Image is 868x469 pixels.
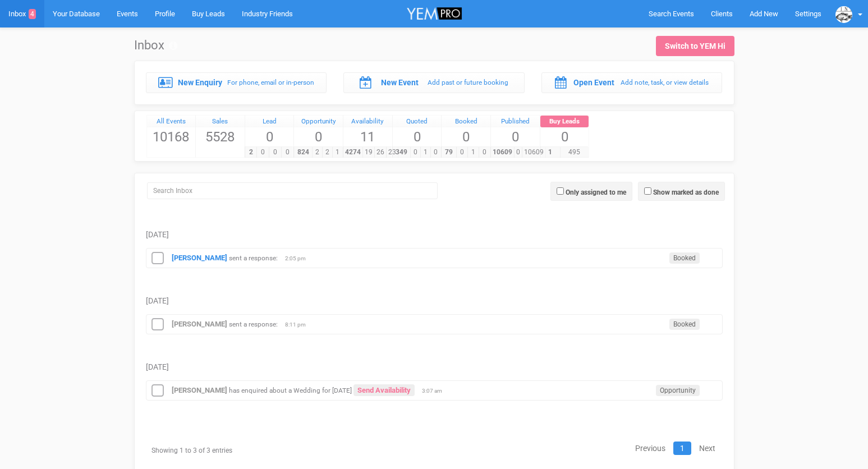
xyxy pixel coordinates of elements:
[711,10,733,18] span: Clients
[343,127,392,146] span: 11
[245,116,294,128] a: Lead
[835,6,852,23] img: data
[146,297,723,305] h5: [DATE]
[381,77,419,88] label: New Event
[560,147,589,158] span: 495
[522,147,546,158] span: 10609
[490,147,515,158] span: 10609
[146,72,327,93] a: New Enquiry For phone, email or in-person
[294,116,343,128] a: Opportunity
[514,147,522,158] span: 0
[285,321,313,329] span: 8:11 pm
[566,187,626,197] label: Only assigned to me
[343,116,392,128] a: Availability
[196,127,245,146] span: 5528
[422,387,450,395] span: 3:07 am
[147,116,196,128] a: All Events
[227,79,314,86] small: For phone, email or in-person
[178,77,222,88] label: New Enquiry
[428,79,508,86] small: Add past or future booking
[393,116,442,128] a: Quoted
[669,319,700,330] span: Booked
[653,187,719,197] label: Show marked as done
[229,387,352,394] small: has enquired about a Wedding for [DATE]
[229,254,278,262] small: sent a response:
[649,10,694,18] span: Search Events
[540,147,561,158] span: 1
[312,147,323,158] span: 2
[245,127,294,146] span: 0
[541,72,723,93] a: Open Event Add note, task, or view details
[256,147,269,158] span: 0
[285,255,313,263] span: 2:05 pm
[293,147,312,158] span: 824
[669,252,700,264] span: Booked
[441,147,457,158] span: 79
[540,116,589,128] a: Buy Leads
[656,36,734,56] a: Switch to YEM Hi
[229,320,278,328] small: sent a response:
[196,116,245,128] a: Sales
[147,127,196,146] span: 10168
[456,147,468,158] span: 0
[146,363,723,371] h5: [DATE]
[343,147,363,158] span: 4274
[628,442,672,455] a: Previous
[573,77,614,88] label: Open Event
[269,147,282,158] span: 0
[147,182,438,199] input: Search Inbox
[479,147,490,158] span: 0
[146,440,327,461] div: Showing 1 to 3 of 3 entries
[134,39,177,52] h1: Inbox
[362,147,375,158] span: 19
[146,231,723,239] h5: [DATE]
[673,442,691,455] a: 1
[172,320,227,328] a: [PERSON_NAME]
[540,127,589,146] span: 0
[750,10,778,18] span: Add New
[281,147,294,158] span: 0
[332,147,343,158] span: 1
[374,147,387,158] span: 26
[343,72,525,93] a: New Event Add past or future booking
[656,385,700,396] span: Opportunity
[386,147,398,158] span: 23
[621,79,709,86] small: Add note, task, or view details
[353,384,415,396] a: Send Availability
[172,386,227,394] a: [PERSON_NAME]
[420,147,431,158] span: 1
[294,127,343,146] span: 0
[245,147,258,158] span: 2
[491,116,540,128] a: Published
[29,9,36,19] span: 4
[491,127,540,146] span: 0
[392,147,411,158] span: 349
[442,116,490,128] a: Booked
[410,147,421,158] span: 0
[467,147,479,158] span: 1
[172,254,227,262] a: [PERSON_NAME]
[692,442,722,455] a: Next
[322,147,333,158] span: 2
[665,40,725,52] div: Switch to YEM Hi
[393,127,442,146] span: 0
[430,147,441,158] span: 0
[442,127,490,146] span: 0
